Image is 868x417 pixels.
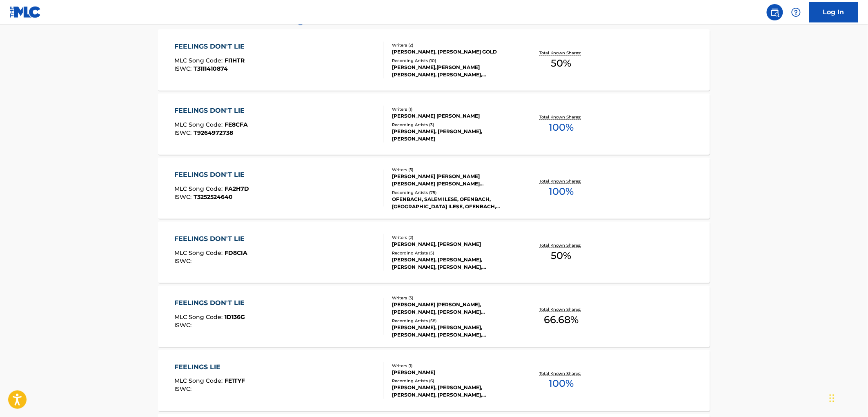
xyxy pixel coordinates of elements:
[225,313,245,321] span: 1D136G
[392,106,515,112] div: Writers ( 1 )
[392,58,515,64] div: Recording Artists ( 10 )
[544,312,579,327] span: 66.68 %
[175,185,225,192] span: MLC Song Code :
[158,94,710,155] a: FEELINGS DON'T LIEMLC Song Code:FE8CFAISWC:T9264972738Writers (1)[PERSON_NAME] [PERSON_NAME]Recor...
[10,6,41,18] img: MLC Logo
[549,120,574,135] span: 100 %
[392,256,515,271] div: [PERSON_NAME], [PERSON_NAME], [PERSON_NAME], [PERSON_NAME], [PERSON_NAME]
[392,250,515,256] div: Recording Artists ( 5 )
[392,42,515,48] div: Writers ( 2 )
[175,298,249,308] div: FEELINGS DON'T LIE
[392,196,515,210] div: OFENBACH, SALEM ILESE, OFENBACH,[GEOGRAPHIC_DATA] ILESE, OFENBACH,[GEOGRAPHIC_DATA], OFENBACH|[GE...
[158,222,710,283] a: FEELINGS DON'T LIEMLC Song Code:FD8CIAISWC:Writers (2)[PERSON_NAME], [PERSON_NAME]Recording Artis...
[392,378,515,384] div: Recording Artists ( 6 )
[392,122,515,128] div: Recording Artists ( 3 )
[392,363,515,369] div: Writers ( 1 )
[225,249,248,256] span: FD8CIA
[225,121,248,128] span: FE8CFA
[158,29,710,91] a: FEELINGS DON'T LIEMLC Song Code:FI1HTRISWC:T3111410874Writers (2)[PERSON_NAME], [PERSON_NAME] GOL...
[175,386,194,393] span: ISWC :
[175,57,225,64] span: MLC Song Code :
[551,248,572,263] span: 50 %
[175,129,194,136] span: ISWC :
[175,257,194,265] span: ISWC :
[809,2,858,22] a: Log In
[392,64,515,78] div: [PERSON_NAME],[PERSON_NAME] [PERSON_NAME], [PERSON_NAME], [PERSON_NAME], [PERSON_NAME]
[551,56,572,71] span: 50 %
[392,128,515,143] div: [PERSON_NAME], [PERSON_NAME], [PERSON_NAME]
[392,167,515,173] div: Writers ( 5 )
[175,193,194,201] span: ISWC :
[194,129,234,136] span: T9264972738
[539,114,583,120] p: Total Known Shares:
[175,121,225,128] span: MLC Song Code :
[392,318,515,324] div: Recording Artists ( 58 )
[158,158,710,219] a: FEELINGS DON'T LIEMLC Song Code:FA2H7DISWC:T3252524640Writers (5)[PERSON_NAME] [PERSON_NAME] [PER...
[392,301,515,316] div: [PERSON_NAME] [PERSON_NAME], [PERSON_NAME], [PERSON_NAME] [PERSON_NAME]
[175,65,194,72] span: ISWC :
[175,362,245,372] div: FEELINGS LIE
[175,313,225,321] span: MLC Song Code :
[549,184,574,199] span: 100 %
[392,324,515,339] div: [PERSON_NAME], [PERSON_NAME], [PERSON_NAME], [PERSON_NAME], [PERSON_NAME]
[175,377,225,385] span: MLC Song Code :
[539,306,583,312] p: Total Known Shares:
[158,286,710,347] a: FEELINGS DON'T LIEMLC Song Code:1D136GISWC:Writers (3)[PERSON_NAME] [PERSON_NAME], [PERSON_NAME],...
[392,48,515,56] div: [PERSON_NAME], [PERSON_NAME] GOLD
[539,178,583,184] p: Total Known Shares:
[392,173,515,187] div: [PERSON_NAME] [PERSON_NAME] [PERSON_NAME] [PERSON_NAME] [PERSON_NAME] [PERSON_NAME], [PERSON_NAME...
[225,185,249,192] span: FA2H7D
[225,57,245,64] span: FI1HTR
[175,321,194,329] span: ISWC :
[791,7,801,17] img: help
[539,370,583,377] p: Total Known Shares:
[392,369,515,376] div: [PERSON_NAME]
[392,295,515,301] div: Writers ( 3 )
[539,50,583,56] p: Total Known Shares:
[225,377,245,385] span: FE1TYF
[827,378,868,417] iframe: Chat Widget
[158,350,710,411] a: FEELINGS LIEMLC Song Code:FE1TYFISWC:Writers (1)[PERSON_NAME]Recording Artists (6)[PERSON_NAME], ...
[175,234,249,244] div: FEELINGS DON'T LIE
[539,242,583,248] p: Total Known Shares:
[549,377,574,391] span: 100 %
[175,106,249,116] div: FEELINGS DON'T LIE
[392,241,515,248] div: [PERSON_NAME], [PERSON_NAME]
[392,190,515,196] div: Recording Artists ( 75 )
[175,42,249,51] div: FEELINGS DON'T LIE
[194,65,228,72] span: T3111410874
[788,4,804,20] div: Help
[175,170,249,180] div: FEELINGS DON'T LIE
[392,234,515,241] div: Writers ( 2 )
[830,386,835,410] div: Drag
[392,384,515,399] div: [PERSON_NAME], [PERSON_NAME], [PERSON_NAME], [PERSON_NAME], [PERSON_NAME]
[767,4,783,20] a: Public Search
[175,249,225,256] span: MLC Song Code :
[770,7,780,17] img: search
[392,112,515,120] div: [PERSON_NAME] [PERSON_NAME]
[194,193,233,201] span: T3252524640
